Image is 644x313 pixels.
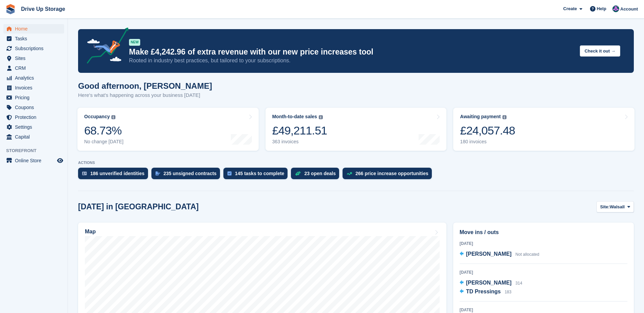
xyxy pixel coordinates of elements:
img: price-adjustments-announcement-icon-8257ccfd72463d97f412b2fc003d46551f7dbcb40ab6d574587a9cd5c0d94... [81,27,129,66]
h2: Move ins / outs [460,228,627,236]
div: £24,057.48 [460,124,515,138]
span: Invoices [15,83,56,92]
a: menu [3,122,64,132]
h1: Good afternoon, [PERSON_NAME] [78,81,212,90]
img: deal-1b604bf984904fb50ccaf53a9ad4b4a5d6e5aea283cecdc64d6e3604feb123c2.svg [295,171,301,176]
a: [PERSON_NAME] 314 [460,279,522,288]
span: Subscriptions [15,44,56,53]
span: Analytics [15,73,56,83]
a: menu [3,93,64,102]
span: TD Pressings [466,289,501,294]
div: 186 unverified identities [90,171,145,176]
div: 145 tasks to complete [235,171,284,176]
h2: [DATE] in [GEOGRAPHIC_DATA] [78,202,199,211]
span: Help [597,5,606,12]
span: 314 [515,281,522,286]
button: Site: Walsall [596,201,634,212]
div: Awaiting payment [460,114,501,120]
img: verify_identity-adf6edd0f0f0b5bbfe63781bf79b02c33cf7c696d77639b501bdc392416b5a36.svg [82,171,87,175]
a: menu [3,54,64,63]
a: Occupancy 68.73% No change [DATE] [77,108,259,151]
a: 186 unverified identities [78,168,151,183]
span: Coupons [15,103,56,112]
img: price_increase_opportunities-93ffe204e8149a01c8c9dc8f82e8f89637d9d84a8eef4429ea346261dce0b2c0.svg [347,172,352,175]
span: Sites [15,54,56,63]
span: [PERSON_NAME] [466,280,512,286]
a: [PERSON_NAME] Not allocated [460,250,539,259]
div: [DATE] [460,269,627,275]
span: Protection [15,112,56,122]
a: menu [3,73,64,83]
a: TD Pressings 183 [460,288,512,296]
img: Andy [612,5,619,12]
span: 183 [504,290,511,294]
a: menu [3,156,64,165]
a: 23 open deals [291,168,343,183]
div: NEW [129,39,140,46]
span: Site: [600,204,610,210]
div: £49,211.51 [272,124,327,138]
a: menu [3,63,64,73]
span: Not allocated [515,252,539,257]
div: 68.73% [84,124,124,138]
div: [DATE] [460,307,627,313]
span: Online Store [15,156,56,165]
a: menu [3,83,64,92]
a: menu [3,34,64,43]
p: ACTIONS [78,161,634,165]
a: menu [3,132,64,142]
div: Month-to-date sales [272,114,317,120]
a: menu [3,24,64,34]
p: Rooted in industry best practices, but tailored to your subscriptions. [129,57,574,64]
h2: Map [85,229,96,235]
span: CRM [15,63,56,73]
img: stora-icon-8386f47178a22dfd0bd8f6a31ec36ba5ce8667c1dd55bd0f319d3a0aa187defe.svg [5,4,16,14]
span: Storefront [6,147,68,154]
img: icon-info-grey-7440780725fd019a000dd9b08b2336e03edf1995a4989e88bcd33f0948082b44.svg [319,115,323,119]
span: Tasks [15,34,56,43]
p: Make £4,242.96 of extra revenue with our new price increases tool [129,47,574,57]
span: Walsall [610,204,625,210]
span: Settings [15,122,56,132]
a: 145 tasks to complete [223,168,291,183]
div: No change [DATE] [84,139,124,145]
a: 266 price increase opportunities [343,168,435,183]
span: Create [563,5,577,12]
img: icon-info-grey-7440780725fd019a000dd9b08b2336e03edf1995a4989e88bcd33f0948082b44.svg [111,115,115,119]
span: [PERSON_NAME] [466,251,512,257]
a: menu [3,103,64,112]
div: Occupancy [84,114,110,120]
div: 180 invoices [460,139,515,145]
a: Preview store [56,156,64,165]
a: Awaiting payment £24,057.48 180 invoices [453,108,634,151]
a: menu [3,112,64,122]
span: Capital [15,132,56,142]
a: 235 unsigned contracts [151,168,223,183]
div: 363 invoices [272,139,327,145]
a: Drive Up Storage [18,3,68,15]
div: [DATE] [460,241,627,247]
a: Month-to-date sales £49,211.51 363 invoices [265,108,447,151]
a: menu [3,44,64,53]
img: task-75834270c22a3079a89374b754ae025e5fb1db73e45f91037f5363f120a921f8.svg [227,171,232,175]
div: 23 open deals [304,171,336,176]
img: contract_signature_icon-13c848040528278c33f63329250d36e43548de30e8caae1d1a13099fd9432cc5.svg [155,171,160,175]
img: icon-info-grey-7440780725fd019a000dd9b08b2336e03edf1995a4989e88bcd33f0948082b44.svg [502,115,507,119]
div: 235 unsigned contracts [164,171,217,176]
button: Check it out → [580,45,620,57]
span: Home [15,24,56,34]
p: Here's what's happening across your business [DATE] [78,91,212,99]
span: Pricing [15,93,56,102]
span: Account [620,6,638,13]
div: 266 price increase opportunities [355,171,428,176]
